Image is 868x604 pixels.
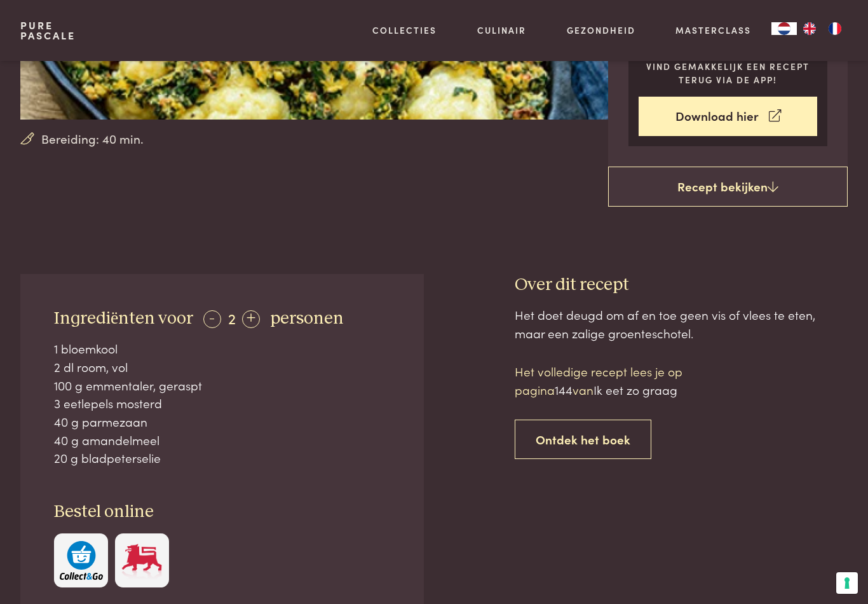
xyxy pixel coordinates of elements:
[54,310,193,327] span: Ingrediënten voor
[771,22,797,35] div: Language
[515,274,848,296] h3: Over dit recept
[797,22,822,35] a: EN
[555,381,573,398] span: 144
[54,413,390,431] div: 40 g parmezaan
[477,24,526,37] a: Culinair
[822,22,848,35] a: FR
[54,501,390,523] h3: Bestel online
[567,24,635,37] a: Gezondheid
[608,167,848,207] a: Recept bekijken
[60,541,103,580] img: c308188babc36a3a401bcb5cb7e020f4d5ab42f7cacd8327e500463a43eeb86c.svg
[41,130,144,148] span: Bereiding: 40 min.
[203,310,221,328] div: -
[639,97,817,137] a: Download hier
[54,394,390,413] div: 3 eetlepels mosterd
[771,22,797,35] a: NL
[228,307,236,328] span: 2
[54,358,390,376] div: 2 dl room, vol
[54,431,390,450] div: 40 g amandelmeel
[54,376,390,395] div: 100 g emmentaler, geraspt
[771,22,848,35] aside: Language selected: Nederlands
[372,24,437,37] a: Collecties
[270,310,344,327] span: personen
[515,420,651,460] a: Ontdek het boek
[54,340,390,358] div: 1 bloemkool
[593,381,677,398] span: Ik eet zo graag
[120,541,163,580] img: Delhaize
[515,306,848,342] div: Het doet deugd om af en toe geen vis of vlees te eten, maar een zalige groenteschotel.
[242,310,260,328] div: +
[797,22,848,35] ul: Language list
[836,572,858,594] button: Uw voorkeuren voor toestemming voor trackingtechnologieën
[54,449,390,467] div: 20 g bladpeterselie
[675,24,751,37] a: Masterclass
[639,60,817,86] p: Vind gemakkelijk een recept terug via de app!
[515,362,731,399] p: Het volledige recept lees je op pagina van
[20,20,76,41] a: PurePascale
